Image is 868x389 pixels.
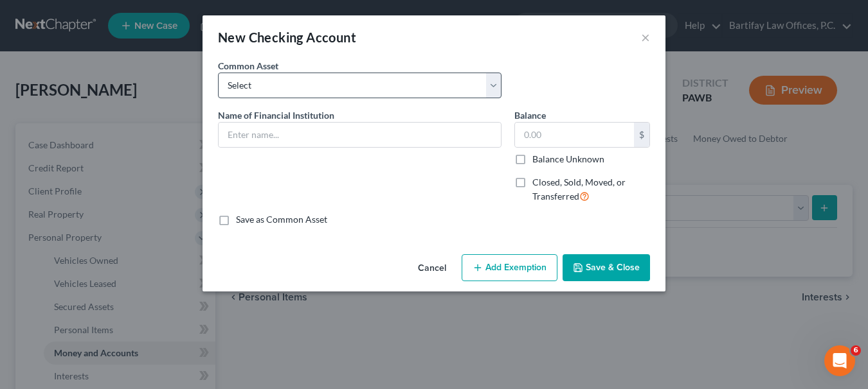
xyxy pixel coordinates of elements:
[532,177,626,202] span: Closed, Sold, Moved, or Transferred
[515,123,634,147] input: 0.00
[641,30,650,45] button: ×
[236,213,327,226] label: Save as Common Asset
[514,108,546,122] label: Balance
[532,153,604,166] label: Balance Unknown
[824,345,855,376] iframe: Intercom live chat
[634,123,649,147] div: $
[218,110,334,121] span: Name of Financial Institution
[218,28,356,46] div: New Checking Account
[462,254,557,281] button: Add Exemption
[218,59,278,73] label: Common Asset
[851,345,861,356] span: 6
[563,254,650,281] button: Save & Close
[408,255,457,281] button: Cancel
[219,123,501,147] input: Enter name...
